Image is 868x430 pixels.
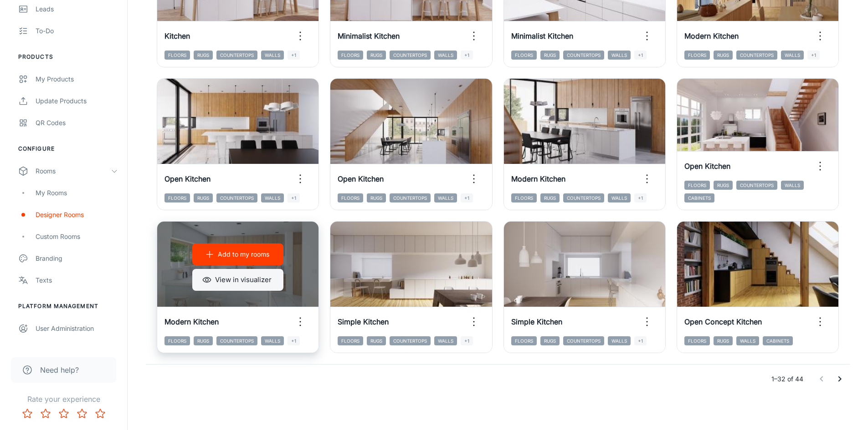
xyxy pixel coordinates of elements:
[338,173,384,184] h6: Open Kitchen
[736,181,777,190] span: Countertops
[36,324,118,334] div: User Administration
[367,336,386,345] span: Rugs
[91,405,109,423] button: Rate 5 star
[434,193,457,202] span: Walls
[288,51,300,60] span: +1
[563,336,604,345] span: Countertops
[563,193,604,202] span: Countertops
[714,181,733,190] span: Rugs
[36,210,118,220] div: Designer Rooms
[434,336,457,345] span: Walls
[338,193,363,202] span: Floors
[684,181,710,190] span: Floors
[338,51,363,60] span: Floors
[511,30,573,41] h6: Minimalist Kitchen
[684,193,714,202] span: Cabinets
[771,374,803,384] p: 1–32 of 44
[216,336,257,345] span: Countertops
[218,249,269,259] p: Add to my rooms
[608,193,631,202] span: Walls
[390,336,431,345] span: Countertops
[36,188,118,198] div: My Rooms
[164,173,211,184] h6: Open Kitchen
[540,51,560,60] span: Rugs
[164,336,190,345] span: Floors
[434,51,457,60] span: Walls
[634,193,647,202] span: +1
[511,51,537,60] span: Floors
[36,232,118,242] div: Custom Rooms
[781,51,804,60] span: Walls
[511,193,537,202] span: Floors
[36,405,55,423] button: Rate 2 star
[714,336,733,345] span: Rugs
[781,181,804,190] span: Walls
[461,51,473,60] span: +1
[563,51,604,60] span: Countertops
[338,316,389,327] h6: Simple Kitchen
[164,30,190,41] h6: Kitchen
[511,336,537,345] span: Floors
[540,193,560,202] span: Rugs
[736,336,759,345] span: Walls
[192,269,283,291] button: View in visualizer
[390,193,431,202] span: Countertops
[194,336,213,345] span: Rugs
[36,345,118,355] div: Invoices
[831,370,849,388] button: Go to next page
[36,118,118,128] div: QR Codes
[164,193,190,202] span: Floors
[390,51,431,60] span: Countertops
[164,51,190,60] span: Floors
[164,316,219,327] h6: Modern Kitchen
[36,4,118,14] div: Leads
[511,316,562,327] h6: Simple Kitchen
[261,336,284,345] span: Walls
[608,336,631,345] span: Walls
[511,173,565,184] h6: Modern Kitchen
[684,336,710,345] span: Floors
[36,74,118,84] div: My Products
[634,51,647,60] span: +1
[261,51,284,60] span: Walls
[194,51,213,60] span: Rugs
[288,336,300,345] span: +1
[714,51,733,60] span: Rugs
[634,336,647,345] span: +1
[36,96,118,106] div: Update Products
[192,243,283,265] button: Add to my rooms
[540,336,560,345] span: Rugs
[807,51,820,60] span: +1
[367,51,386,60] span: Rugs
[684,161,730,172] h6: Open Kitchen
[608,51,631,60] span: Walls
[261,193,284,202] span: Walls
[367,193,386,202] span: Rugs
[736,51,777,60] span: Countertops
[18,405,36,423] button: Rate 1 star
[194,193,213,202] span: Rugs
[684,316,762,327] h6: Open Concept Kitchen
[684,51,710,60] span: Floors
[73,405,91,423] button: Rate 4 star
[36,275,118,285] div: Texts
[216,193,257,202] span: Countertops
[338,336,363,345] span: Floors
[288,193,300,202] span: +1
[684,30,739,41] h6: Modern Kitchen
[216,51,257,60] span: Countertops
[55,405,73,423] button: Rate 3 star
[338,30,400,41] h6: Minimalist Kitchen
[763,336,793,345] span: Cabinets
[461,193,473,202] span: +1
[40,364,79,375] span: Need help?
[36,26,118,36] div: To-do
[7,394,120,405] p: Rate your experience
[36,166,111,176] div: Rooms
[36,253,118,263] div: Branding
[461,336,473,345] span: +1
